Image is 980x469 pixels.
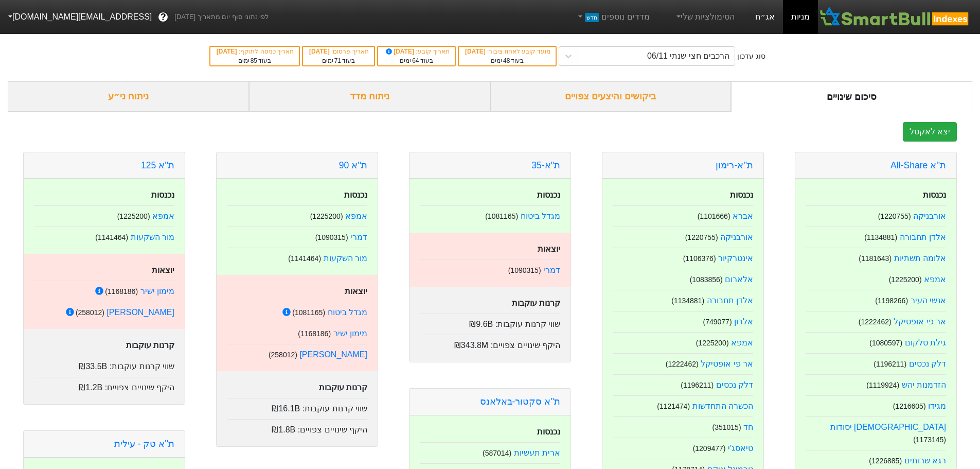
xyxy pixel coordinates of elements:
div: שווי קרנות עוקבות : [34,356,174,373]
strong: יוצאות [152,266,174,274]
div: תאריך קובע : [383,47,450,56]
strong: נכנסות [537,190,560,199]
span: חדש [585,13,599,22]
strong: נכנסות [151,190,174,199]
span: 85 [251,57,257,64]
strong: קרנות עוקבות [126,341,174,350]
div: מועד קובע לאחוז ציבור : [464,47,550,56]
a: גילת טלקום [905,338,946,347]
a: מגידו [928,402,946,410]
small: ( 1220755 ) [878,212,911,220]
small: ( 1090315 ) [508,266,541,274]
a: רגא שרותים [904,456,946,465]
a: [PERSON_NAME] [299,350,367,359]
a: ת''א All-Share [890,160,946,170]
small: ( 587014 ) [483,449,511,457]
small: ( 1083856 ) [690,275,723,284]
span: [DATE] [309,48,331,55]
strong: נכנסות [537,427,560,436]
small: ( 1225200 ) [310,212,343,220]
small: ( 1106376 ) [683,254,716,263]
a: אר פי אופטיקל [701,359,753,368]
small: ( 749077 ) [703,318,732,326]
a: הכשרה התחדשות [692,402,753,410]
a: אלרון [734,317,753,326]
span: [DATE] [384,48,416,55]
div: שווי קרנות עוקבות : [420,314,560,331]
div: בעוד ימים [308,56,369,65]
a: אורבניקה [913,212,946,220]
small: ( 1168186 ) [105,287,138,296]
a: מור השקעות [131,233,174,241]
small: ( 1225200 ) [889,275,922,284]
a: ת"א-35 [531,160,560,170]
a: טיאסג'י [728,444,753,453]
a: ת''א 125 [141,160,174,170]
small: ( 1173145 ) [913,436,946,444]
div: היקף שינויים צפויים : [420,335,560,352]
div: תאריך כניסה לתוקף : [216,47,294,56]
small: ( 1168186 ) [298,329,331,338]
a: ת''א 90 [339,160,367,170]
div: סיכום שינויים [731,81,972,112]
span: [DATE] [217,48,239,55]
a: ת''א-רימון [716,160,753,170]
small: ( 1216605 ) [893,402,926,410]
small: ( 1101666 ) [698,212,730,220]
strong: נכנסות [344,190,367,199]
a: ת''א טק - עילית [114,439,174,449]
small: ( 1134881 ) [864,233,897,241]
span: ₪33.5B [79,362,107,371]
a: אמפא [345,212,367,220]
strong: נכנסות [923,190,946,199]
small: ( 1225200 ) [117,212,150,220]
small: ( 1121474 ) [657,402,690,410]
a: ארית תעשיות [514,448,560,457]
a: אלומה תשתיות [894,254,946,263]
div: בעוד ימים [464,56,550,65]
div: שווי קרנות עוקבות : [227,398,367,415]
small: ( 1080597 ) [869,339,902,347]
small: ( 1226885 ) [869,457,902,465]
span: ₪1.2B [79,383,102,392]
a: מימון ישיר [140,287,174,296]
small: ( 1220755 ) [685,233,718,241]
a: אורבניקה [720,233,753,241]
a: אלדן תחבורה [707,296,753,305]
a: [DEMOGRAPHIC_DATA] יסודות [830,423,946,431]
small: ( 1225200 ) [696,339,729,347]
span: [DATE] [465,48,487,55]
small: ( 1222462 ) [666,360,699,368]
span: ₪343.8M [454,341,488,350]
small: ( 1119924 ) [866,381,899,389]
strong: יוצאות [345,287,367,296]
div: היקף שינויים צפויים : [227,419,367,436]
a: מור השקעות [324,254,367,263]
a: אלדן תחבורה [900,233,946,241]
strong: נכנסות [730,190,753,199]
small: ( 1141464 ) [95,233,128,241]
span: ₪9.6B [469,320,493,328]
strong: קרנות עוקבות [319,383,367,392]
span: 64 [412,57,419,64]
div: ביקושים והיצעים צפויים [490,81,732,112]
a: חד [743,423,753,431]
strong: יוצאות [538,245,560,253]
a: אמפא [152,212,174,220]
a: אינטרקיור [718,254,753,263]
span: ₪1.8B [272,425,295,434]
a: מגדל ביטוח [521,212,560,220]
small: ( 1134881 ) [671,297,704,305]
div: ניתוח ני״ע [8,81,249,112]
small: ( 1196211 ) [681,381,714,389]
a: הסימולציות שלי [670,7,739,27]
a: אר פי אופטיקל [894,317,946,326]
small: ( 1198266 ) [875,297,908,305]
small: ( 258012 ) [269,351,297,359]
span: 48 [503,57,510,64]
small: ( 1196211 ) [874,360,906,368]
small: ( 1090315 ) [315,233,348,241]
small: ( 1081165 ) [485,212,518,220]
a: דמרי [350,233,367,241]
a: אברא [733,212,753,220]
